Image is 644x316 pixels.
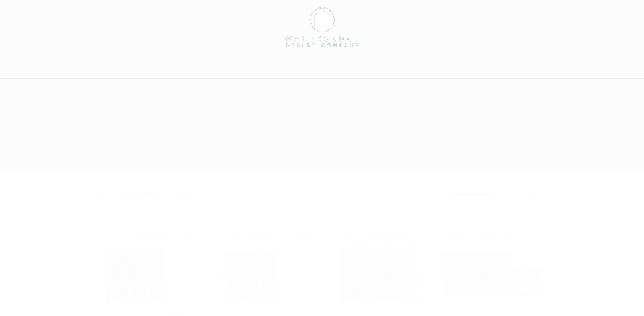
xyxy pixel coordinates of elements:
[123,190,162,199] summary: Availability (0 selected)
[123,190,155,199] span: Availability
[366,61,406,78] a: Shop Now!
[98,190,116,199] h2: Filter:
[231,66,255,73] span: Services
[200,61,225,78] a: Home
[205,66,221,73] span: Home
[371,66,401,73] span: Shop Now!
[265,66,293,73] span: Our Team
[302,66,322,73] span: Gallery
[406,61,444,78] a: View Cart
[334,61,366,78] a: Contact
[176,190,190,199] span: Price
[420,191,444,198] label: Sort by:
[260,61,298,78] a: Our Team
[513,191,547,198] span: 9 products
[176,190,197,199] summary: Price
[411,66,439,73] span: View Cart
[226,61,260,78] a: Services
[297,61,333,78] summary: Gallery
[339,66,361,73] span: Contact
[277,3,367,54] img: Watersedge Design Co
